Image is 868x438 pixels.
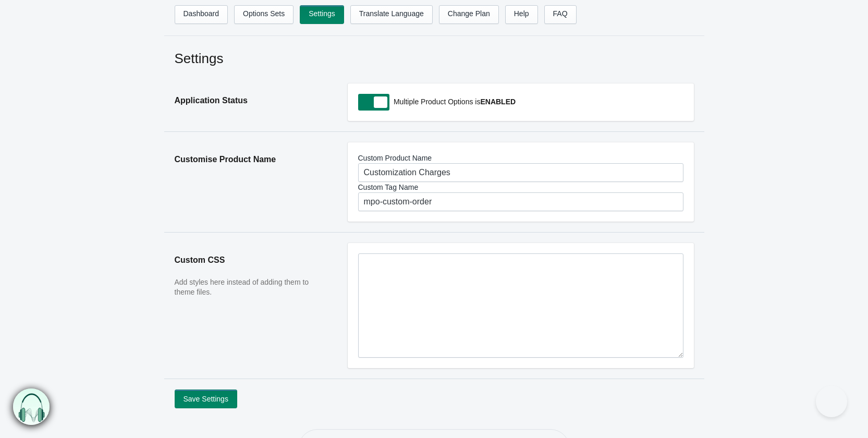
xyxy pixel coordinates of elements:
a: Settings [300,5,344,24]
p: Add styles here instead of adding them to theme files. [175,277,327,298]
h2: Application Status [175,83,327,118]
label: Custom Product Name [358,153,683,163]
b: ENABLED [480,98,516,106]
label: Custom Tag Name [358,182,683,192]
a: Options Sets [234,5,294,24]
a: Translate Language [350,5,433,24]
h2: Customise Product Name [175,142,327,177]
img: bxm.png [11,388,48,425]
a: Dashboard [175,5,228,24]
p: Multiple Product Options is [391,94,683,110]
button: Save Settings [175,390,237,408]
iframe: Toggle Customer Support [816,386,847,417]
h2: Settings [175,49,694,68]
a: Help [505,5,538,24]
a: FAQ [544,5,577,24]
h2: Custom CSS [175,243,327,277]
a: Change Plan [439,5,499,24]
